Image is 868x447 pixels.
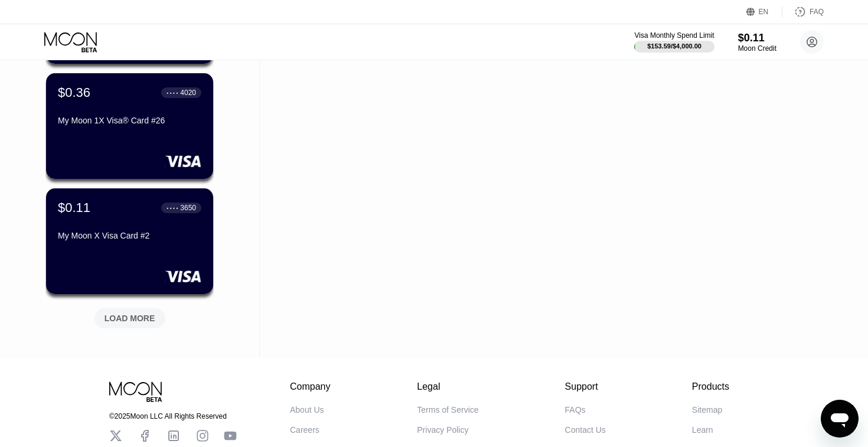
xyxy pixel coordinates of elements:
div: Visa Monthly Spend Limit [634,31,714,40]
div: FAQs [565,405,586,415]
div: Careers [290,425,319,435]
div: $0.36● ● ● ●4020My Moon 1X Visa® Card #26 [46,73,213,179]
div: $0.11● ● ● ●3650My Moon X Visa Card #2 [46,188,213,294]
div: ● ● ● ● [167,91,178,94]
div: Legal [417,381,478,392]
div: About Us [290,405,324,415]
div: EN [746,6,782,18]
div: Products [692,381,729,392]
div: Moon Credit [738,44,776,53]
div: FAQ [810,8,824,16]
div: Terms of Service [417,405,478,415]
div: Learn [692,425,713,435]
div: Company [290,381,331,392]
div: Privacy Policy [417,425,468,435]
div: EN [759,8,769,16]
div: My Moon 1X Visa® Card #26 [58,116,201,125]
div: Contact Us [565,425,606,435]
div: FAQ [782,6,824,18]
div: My Moon X Visa Card #2 [58,231,201,240]
div: ● ● ● ● [167,206,178,210]
div: $0.11 [738,32,776,44]
div: $0.11Moon Credit [738,32,776,53]
div: $153.59 / $4,000.00 [647,43,701,50]
div: $0.11 [58,200,90,216]
div: © 2025 Moon LLC All Rights Reserved [109,412,237,420]
div: Sitemap [692,405,722,415]
div: LOAD MORE [105,313,155,324]
div: $0.36 [58,85,90,100]
div: Visa Monthly Spend Limit$153.59/$4,000.00 [634,31,714,53]
div: LOAD MORE [86,304,174,328]
div: Support [565,381,606,392]
iframe: Button to launch messaging window [821,400,859,438]
div: 4020 [180,89,196,97]
div: 3650 [180,204,196,212]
